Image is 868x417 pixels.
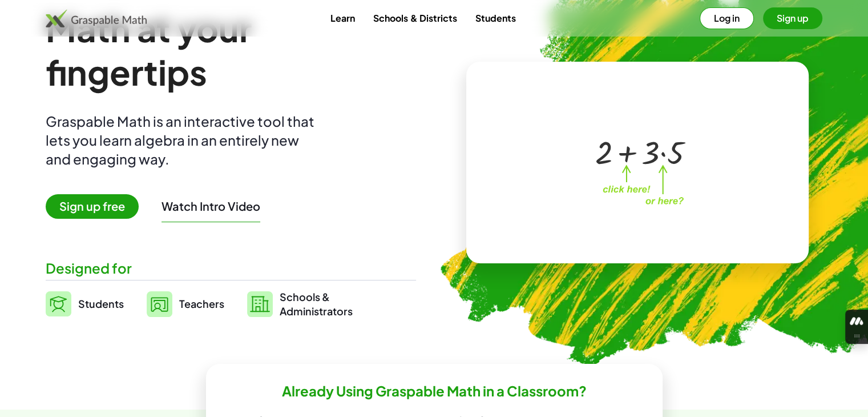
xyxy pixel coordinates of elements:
[46,112,320,169] div: Graspable Math is an interactive tool that lets you learn algebra in an entirely new and engaging...
[46,7,409,94] h1: Math at your fingertips
[147,291,172,317] img: svg%3e
[162,199,260,214] button: Watch Intro Video
[282,382,587,400] h2: Already Using Graspable Math in a Classroom?
[78,297,124,310] span: Students
[147,290,224,318] a: Teachers
[247,290,353,318] a: Schools &Administrators
[700,7,754,29] button: Log in
[321,7,364,29] a: Learn
[46,291,71,316] img: svg%3e
[466,7,524,29] a: Students
[247,291,273,317] img: svg%3e
[46,194,139,219] span: Sign up free
[46,290,124,318] a: Students
[46,259,416,278] div: Designed for
[179,297,224,310] span: Teachers
[280,290,353,318] span: Schools & Administrators
[763,7,822,29] button: Sign up
[364,7,466,29] a: Schools & Districts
